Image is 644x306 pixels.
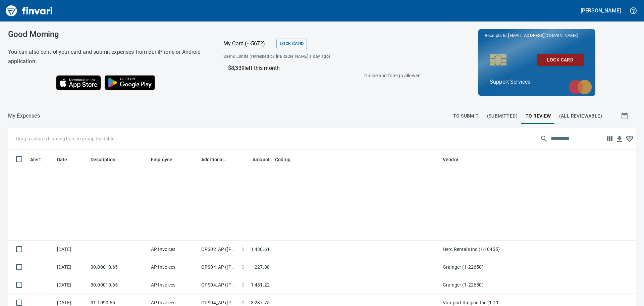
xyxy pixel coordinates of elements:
[148,276,199,294] td: AP Invoices
[241,299,244,306] span: $
[614,108,636,124] button: Show transactions within a particular date range
[56,75,101,90] img: Download on the App Store
[8,112,40,120] nav: breadcrumb
[604,134,614,144] button: Choose columns to display
[507,32,578,39] span: [EMAIL_ADDRESS][DOMAIN_NAME]
[101,72,159,94] img: Get it on Google Play
[275,156,290,164] span: Coding
[241,281,244,288] span: $
[565,76,595,98] img: mastercard.svg
[57,156,76,164] span: Date
[251,246,270,253] span: 1,430.61
[559,112,602,120] span: (All Reviewable)
[443,156,459,164] span: Vendor
[625,134,635,144] button: Column choices favorited. Click to reset to default
[88,276,148,294] td: 30.00010.65
[54,276,88,294] td: [DATE]
[440,276,507,294] td: Grainger (1-22650)
[251,299,270,306] span: 3,237.75
[8,30,207,39] h3: Good Morning
[4,3,54,19] img: Finvari
[228,64,417,72] p: $8,339 left this month
[91,156,116,164] span: Description
[199,276,239,294] td: OPS04_AP ([PERSON_NAME], [PERSON_NAME], [PERSON_NAME], [PERSON_NAME], [PERSON_NAME])
[241,246,244,253] span: $
[201,156,236,164] span: Additional Reviewer
[251,281,270,288] span: 1,481.22
[241,264,244,270] span: $
[255,264,270,270] span: 227.88
[443,156,467,164] span: Vendor
[148,258,199,276] td: AP Invoices
[542,56,578,64] span: Lock Card
[30,156,50,164] span: Alert
[253,156,270,164] span: Amount
[223,40,274,48] p: My Card (···5672)
[581,7,621,14] h5: [PERSON_NAME]
[218,72,421,79] p: Online and foreign allowed
[453,112,479,120] span: To Submit
[490,78,584,86] p: Support Services
[151,156,181,164] span: Employee
[579,5,623,16] button: [PERSON_NAME]
[199,258,239,276] td: OPS04_AP ([PERSON_NAME], [PERSON_NAME], [PERSON_NAME], [PERSON_NAME], [PERSON_NAME])
[199,241,239,258] td: OPS02_AP ([PERSON_NAME], [PERSON_NAME], [PERSON_NAME], [PERSON_NAME])
[244,156,270,164] span: Amount
[16,135,114,142] p: Drag a column heading here to group the table
[57,156,67,164] span: Date
[8,47,207,66] h6: You can also control your card and submit expenses from our iPhone or Android application.
[276,39,307,49] button: Lock Card
[30,156,41,164] span: Alert
[440,241,507,258] td: Herc Rentals Inc (1-10455)
[54,258,88,276] td: [DATE]
[487,112,518,120] span: (Submitted)
[526,112,551,120] span: To Review
[280,40,304,48] span: Lock Card
[223,53,375,60] span: Spend Limits (refreshed by [PERSON_NAME] a day ago)
[275,156,299,164] span: Coding
[148,241,199,258] td: AP Invoices
[88,258,148,276] td: 30.00010.65
[537,54,584,66] button: Lock Card
[151,156,172,164] span: Employee
[8,112,40,120] p: My Expenses
[54,241,88,258] td: [DATE]
[201,156,227,164] span: Additional Reviewer
[485,32,589,39] p: Receipts to:
[440,258,507,276] td: Grainger (1-22650)
[91,156,124,164] span: Description
[614,134,625,144] button: Download Table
